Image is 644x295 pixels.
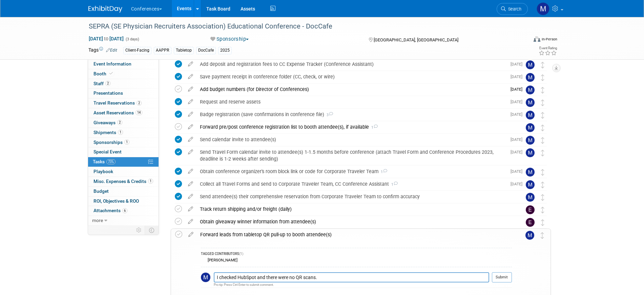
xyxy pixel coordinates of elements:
div: Pro tip: Press Ctrl-Enter to submit comment. [214,282,489,287]
a: Staff2 [88,79,159,89]
a: more [88,216,159,225]
a: Budget [88,187,159,196]
span: (1) [239,252,243,256]
a: edit [185,111,196,117]
img: Marygrace LeGros [526,123,535,132]
i: Move task [541,232,544,239]
a: edit [185,206,196,212]
div: Event Rating [539,47,557,50]
div: In-Person [541,37,557,42]
div: Send attendee(s) their comprehensive reservation from Corporate Traveler Team to confirm accuracy [196,191,512,202]
a: Attachments6 [88,206,159,216]
div: Collect all Travel Forms and send to Corporate Traveler Team, CC Conference Assistant [196,178,506,190]
a: Presentations [88,89,159,98]
span: Misc. Expenses & Credits [94,179,153,184]
img: ExhibitDay [88,6,122,13]
span: 1 [378,170,387,174]
a: Misc. Expenses & Credits1 [88,177,159,186]
a: edit [185,124,196,130]
span: more [92,218,103,223]
div: DocCafe [196,47,216,54]
div: Badge registration (save confirmations in conference file) [196,109,506,120]
span: 14 [136,110,142,115]
span: Playbook [94,169,113,174]
span: Giveaways [94,120,122,125]
span: Shipments [94,130,123,135]
a: ROI, Objectives & ROO [88,197,159,206]
div: Event Format [488,35,558,45]
i: Move task [541,207,544,213]
span: 1 [124,140,129,145]
img: Marygrace LeGros [526,148,535,157]
i: Move task [541,169,544,176]
i: Move task [541,112,544,118]
img: Marygrace LeGros [526,168,535,177]
a: edit [185,232,197,238]
a: edit [185,168,196,174]
button: Sponsorship [208,36,251,43]
a: Tasks73% [88,157,159,167]
span: Special Event [94,149,122,154]
span: 1 [118,130,123,135]
span: Tasks [93,159,116,164]
img: Marygrace LeGros [526,98,535,107]
div: Add budget numbers (for Director of Conferences) [196,84,506,95]
span: [DATE] [511,74,526,79]
img: Marygrace LeGros [526,111,535,119]
span: 6 [122,208,127,213]
a: Sponsorships1 [88,138,159,147]
a: edit [185,181,196,187]
a: Asset Reservations14 [88,108,159,118]
a: Shipments1 [88,128,159,137]
img: Marygrace LeGros [526,60,535,69]
a: Edit [106,48,117,53]
span: Presentations [94,90,123,96]
a: Travel Reservations2 [88,98,159,108]
span: [DATE] [511,87,526,92]
img: Marygrace LeGros [201,273,210,282]
div: Forward pre/post conference registration list to booth attendee(s), if available [196,121,512,133]
span: Travel Reservations [94,100,142,106]
span: 2 [137,100,142,106]
a: Booth [88,69,159,79]
a: Event Information [88,59,159,69]
a: edit [185,61,196,67]
a: Search [497,3,528,15]
td: Tags [88,47,117,54]
i: Move task [541,87,544,93]
span: Event Information [94,61,131,67]
span: [DATE] [511,99,526,104]
span: Asset Reservations [94,110,142,115]
td: Toggle Event Tabs [145,226,159,235]
div: Client-Facing [123,47,151,54]
span: (3 days) [125,37,139,41]
a: edit [185,136,196,143]
span: 1 [389,182,398,187]
img: Marygrace LeGros [526,180,535,189]
img: Erin Anderson [526,218,535,227]
span: 73% [106,159,116,164]
a: edit [185,149,196,155]
div: Send Travel Form calendar invite to attendee(s) 1-1.5 months before conference (attach Travel For... [196,146,506,165]
i: Move task [541,219,544,226]
i: Move task [541,62,544,68]
button: Submit [492,272,512,282]
span: 1 [148,179,153,184]
span: ROI, Objectives & ROO [94,198,139,204]
div: Add deposit and registration fees to CC Expense Tracker (Conference Assistant) [196,58,506,70]
i: Move task [541,125,544,131]
i: Move task [541,99,544,106]
span: 2 [117,120,122,125]
span: Booth [94,71,114,76]
div: [PERSON_NAME] [206,258,237,262]
img: Marygrace LeGros [537,2,549,15]
a: edit [185,99,196,105]
img: Erin Anderson [526,205,535,214]
span: [DATE] [511,112,526,117]
a: Playbook [88,167,159,177]
img: Format-Inperson.png [534,36,540,42]
img: Marygrace LeGros [526,193,535,202]
a: Special Event [88,147,159,157]
img: Marygrace LeGros [525,231,534,240]
span: Sponsorships [94,140,129,145]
